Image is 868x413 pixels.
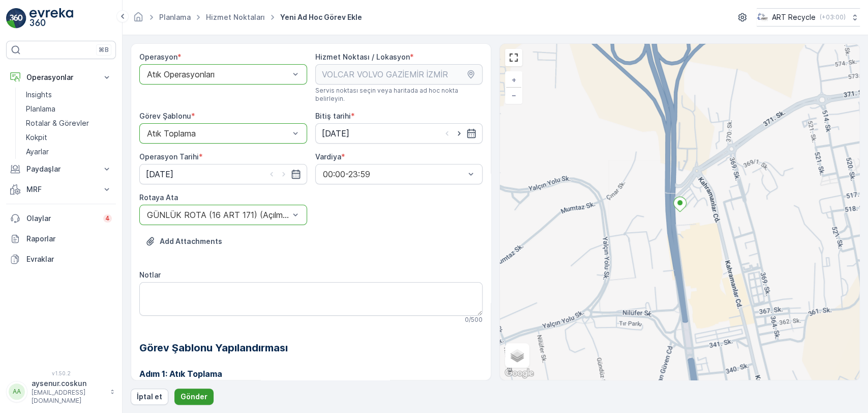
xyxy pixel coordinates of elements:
[22,116,116,130] a: Rotalar & Görevler
[26,132,47,143] p: Kokpit
[139,152,199,161] label: Operasyon Tarihi
[26,72,96,82] p: Operasyonlar
[6,67,116,88] button: Operasyonlar
[32,389,105,405] p: [EMAIL_ADDRESS][DOMAIN_NAME]
[772,12,816,22] p: ART Recycle
[99,46,109,54] p: ⌘B
[22,130,116,145] a: Kokpit
[139,193,178,202] label: Rotaya Ata
[757,12,768,23] img: image_23.png
[139,270,161,279] label: Notlar
[26,254,112,264] p: Evraklar
[315,112,351,120] label: Bitiş tarihi
[315,87,483,103] span: Servis noktası seçin veya haritada ad hoc nokta belirleyin.
[506,50,521,65] a: View Fullscreen
[6,229,116,249] a: Raporlar
[26,147,49,157] p: Ayarlar
[6,249,116,269] a: Evraklar
[6,370,116,376] span: v 1.50.2
[22,102,116,116] a: Planlama
[26,184,96,195] p: MRF
[137,392,162,402] p: İptal et
[502,367,536,380] img: Google
[315,123,483,144] input: dd/mm/yyyy
[139,368,483,380] h3: Adım 1: Atık Toplama
[506,72,521,88] a: Yakınlaştır
[278,12,364,22] span: Yeni Ad Hoc Görev Ekle
[22,88,116,102] a: Insights
[159,13,191,21] a: Planlama
[6,179,116,200] button: MRF
[174,389,214,405] button: Gönder
[133,15,144,24] a: Ana Sayfa
[26,90,52,100] p: Insights
[206,13,265,21] a: Hizmet Noktaları
[315,152,341,161] label: Vardiya
[160,236,222,246] p: Add Attachments
[315,52,410,61] label: Hizmet Noktası / Lokasyon
[315,64,483,85] input: VOLCAR VOLVO GAZİEMİR İZMİR
[512,75,516,84] span: +
[506,88,521,103] a: Uzaklaştır
[131,389,168,405] button: İptal et
[820,13,846,21] p: ( +03:00 )
[26,234,112,244] p: Raporlar
[6,208,116,229] a: Olaylar4
[32,378,105,389] p: aysenur.coskun
[139,164,307,184] input: dd/mm/yyyy
[22,145,116,159] a: Ayarlar
[26,164,96,174] p: Paydaşlar
[139,112,191,120] label: Görev Şablonu
[29,8,73,29] img: logo_light-DOdMpM7g.png
[139,233,228,250] button: Dosya Yükle
[139,52,177,61] label: Operasyon
[105,214,110,223] p: 4
[26,118,89,128] p: Rotalar & Görevler
[9,383,25,400] div: AA
[6,8,26,29] img: logo
[181,392,207,402] p: Gönder
[757,8,860,26] button: ART Recycle(+03:00)
[465,316,483,324] p: 0 / 500
[26,104,55,114] p: Planlama
[502,367,536,380] a: Bu bölgeyi Google Haritalar'da açın (yeni pencerede açılır)
[26,213,97,224] p: Olaylar
[6,378,116,405] button: AAaysenur.coskun[EMAIL_ADDRESS][DOMAIN_NAME]
[512,91,517,99] span: −
[139,340,483,355] h2: Görev Şablonu Yapılandırması
[6,159,116,179] button: Paydaşlar
[506,344,528,367] a: Layers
